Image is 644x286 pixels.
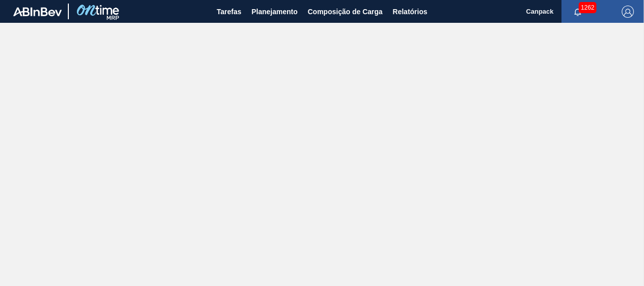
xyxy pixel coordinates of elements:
button: Notificações [561,5,594,19]
span: Composição de Carga [308,6,383,18]
span: Planejamento [252,6,298,18]
span: 1262 [579,2,596,13]
img: TNhmsLtSVTkK8tSr43FrP2fwEKptu5GPRR3wAAAABJRU5ErkJggg== [13,7,62,16]
img: Logout [622,6,634,18]
span: Relatórios [393,6,427,18]
span: Tarefas [217,6,241,18]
